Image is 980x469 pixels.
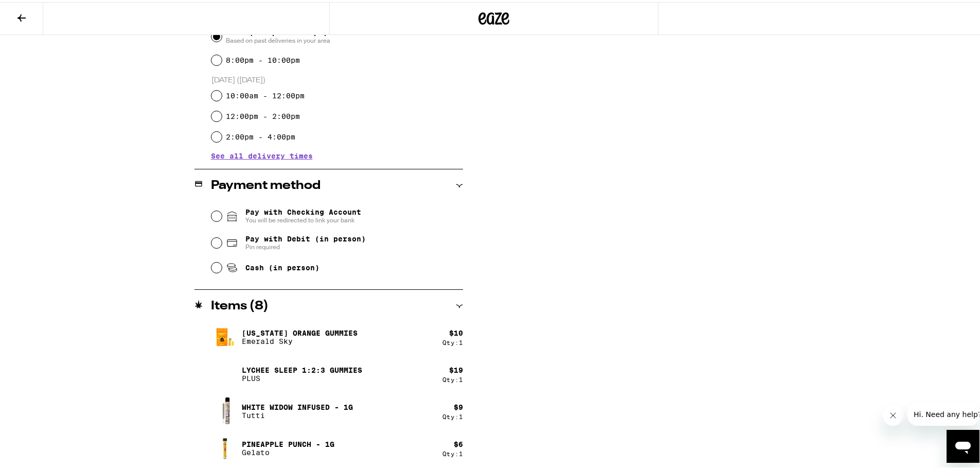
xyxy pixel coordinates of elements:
div: $ 9 [454,401,463,409]
h2: Payment method [211,178,320,190]
label: 2:00pm - 4:00pm [226,131,295,139]
span: Cash (in person) [245,262,319,270]
iframe: Message from company [907,401,979,424]
p: [DATE] ([DATE]) [211,74,463,83]
p: Gelato [242,446,334,455]
div: $ 10 [449,327,463,335]
span: Pay with Debit (in person) [245,233,366,241]
label: 10:00am - 12:00pm [226,90,305,98]
button: See all delivery times [211,150,313,158]
span: You will be redirected to link your bank [245,214,361,222]
div: Qty: 1 [442,337,463,344]
span: Pay with Checking Account [245,206,361,222]
span: ASAP (6:47pm - 7:40pm) [226,26,330,43]
div: $ 19 [449,364,463,372]
div: Qty: 1 [442,448,463,455]
span: Hi. Need any help? [6,7,74,15]
p: White Widow Infused - 1g [242,401,353,409]
iframe: Button to launch messaging window [947,428,979,461]
p: Emerald Sky [242,335,358,343]
iframe: Close message [883,403,903,424]
img: Lychee SLEEP 1:2:3 Gummies [211,358,240,387]
p: PLUS [242,372,362,380]
div: $ 6 [454,438,463,446]
h2: Items ( 8 ) [211,298,269,310]
img: Pineapple Punch - 1g [211,432,240,461]
div: Qty: 1 [442,411,463,418]
span: Pin required [245,241,366,249]
label: 12:00pm - 2:00pm [226,110,300,118]
p: Tutti [242,409,353,418]
p: Pineapple Punch - 1g [242,438,334,446]
label: 8:00pm - 10:00pm [226,54,300,62]
p: [US_STATE] Orange Gummies [242,327,358,335]
p: Lychee SLEEP 1:2:3 Gummies [242,364,362,372]
span: Based on past deliveries in your area [226,34,330,43]
img: California Orange Gummies [211,321,240,350]
div: Qty: 1 [442,374,463,381]
img: White Widow Infused - 1g [211,395,240,424]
